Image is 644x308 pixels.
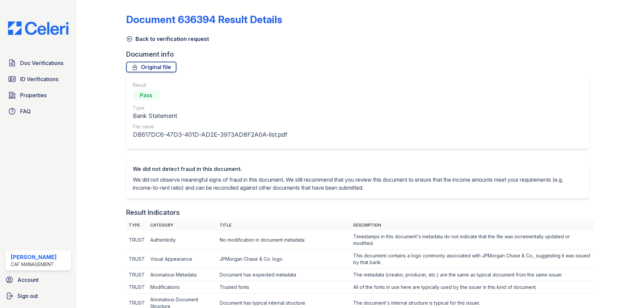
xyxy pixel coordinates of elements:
[126,269,148,281] td: TRUST
[5,72,71,86] a: ID Verifications
[126,220,148,231] th: Type
[133,111,287,121] div: Bank Statement
[217,281,351,294] td: Trusted fonts
[133,82,287,88] div: Result
[11,261,57,268] div: CAF Management
[126,62,176,72] a: Original file
[3,289,74,303] a: Sign out
[148,220,217,231] th: Category
[351,231,594,250] td: Timestamps in this document's metadata do not indicate that the file was incrementally updated or...
[217,269,351,281] td: Document has expected metadata
[20,91,47,99] span: Properties
[3,273,74,287] a: Account
[133,176,582,192] p: We did not observe meaningful signs of fraud in this document. We still recommend that you review...
[351,220,594,231] th: Description
[126,231,148,250] td: TRUST
[20,75,58,83] span: ID Verifications
[126,281,148,294] td: TRUST
[17,292,38,300] span: Sign out
[126,208,180,217] div: Result Indicators
[126,13,282,25] a: Document 636394 Result Details
[20,59,63,67] span: Doc Verifications
[217,220,351,231] th: Title
[3,21,74,35] img: CE_Logo_Blue-a8612792a0a2168367f1c8372b55b34899dd931a85d93a1a3d3e32e68fde9ad4.png
[133,130,287,139] div: DB617DC6-47D3-401D-AD2E-3973AD8F2A0A-list.pdf
[133,90,160,101] div: Pass
[351,269,594,281] td: The metadata (creator, producer, etc.) are the same as typical document from the same issuer.
[148,281,217,294] td: Modifications
[5,88,71,102] a: Properties
[133,105,287,111] div: Type
[351,250,594,269] td: This document contains a logo commonly associated with JPMorgan Chase & Co., suggesting it was is...
[17,276,39,284] span: Account
[217,250,351,269] td: JPMorgan Chase & Co. logo
[148,269,217,281] td: Anomalous Metadata
[133,165,582,173] div: We did not detect fraud in this document.
[126,250,148,269] td: TRUST
[11,253,57,261] div: [PERSON_NAME]
[133,123,287,130] div: File name
[5,56,71,70] a: Doc Verifications
[5,105,71,118] a: FAQ
[126,50,594,59] div: Document info
[148,231,217,250] td: Authenticity
[351,281,594,294] td: All of the fonts in use here are typically used by the issuer in this kind of document.
[126,35,209,43] a: Back to verification request
[148,250,217,269] td: Visual Appearance
[217,231,351,250] td: No modification in document metadata
[20,107,31,115] span: FAQ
